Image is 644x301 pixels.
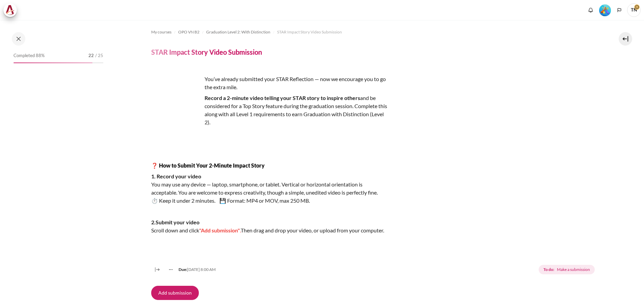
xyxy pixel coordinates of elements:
[539,264,596,276] div: Completion requirements for STAR Impact Story Video Submission
[151,162,265,169] strong: ❓ How to Submit Your 2-Minute Impact Story
[151,27,596,37] nav: Navigation bar
[14,62,92,63] div: 88%
[151,75,387,91] p: You’ve already submitted your STAR Reflection — now we encourage you to go the extra mile.
[151,172,387,205] p: You may use any device — laptop, smartphone, or tablet. Vertical or horizontal orientation is acc...
[205,95,360,101] strong: Record a 2-minute video telling your STAR story to inspire others
[151,94,387,126] p: and be considered for a Top Story feature during the graduation session. Complete this along with...
[151,48,262,56] h4: STAR Impact Story Video Submission
[5,5,15,15] img: Architeck
[151,75,202,126] img: wsed
[179,267,187,272] strong: Due:
[151,29,171,35] span: My courses
[14,52,45,59] span: Completed 88%
[627,3,641,17] span: TN
[599,4,611,16] img: Level #5
[151,28,171,36] a: My courses
[557,267,590,273] span: Make a submission
[206,29,270,35] span: Graduation Level 2: With Distinction
[95,52,103,59] span: / 25
[151,218,387,234] p: Scroll down and click Then drag and drop your video, or upload from your computer.
[178,28,199,36] a: OPO VN B2
[151,219,199,225] strong: 2.Submit your video
[151,173,201,179] strong: 1. Record your video
[277,29,342,35] span: STAR Impact Story Video Submission
[206,28,270,36] a: Graduation Level 2: With Distinction
[543,267,554,273] strong: To do:
[614,5,624,15] button: Languages
[596,4,614,16] a: Level #5
[240,227,241,233] span: .
[277,28,342,36] a: STAR Impact Story Video Submission
[586,5,596,15] div: Show notification window with no new notifications
[178,29,199,35] span: OPO VN B2
[163,267,216,273] div: [DATE] 8:00 AM
[599,4,611,16] div: Level #5
[88,52,94,59] span: 22
[151,286,199,300] button: Add submission
[627,3,641,17] a: User menu
[199,227,240,233] span: "Add submission"
[3,3,20,17] a: Architeck Architeck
